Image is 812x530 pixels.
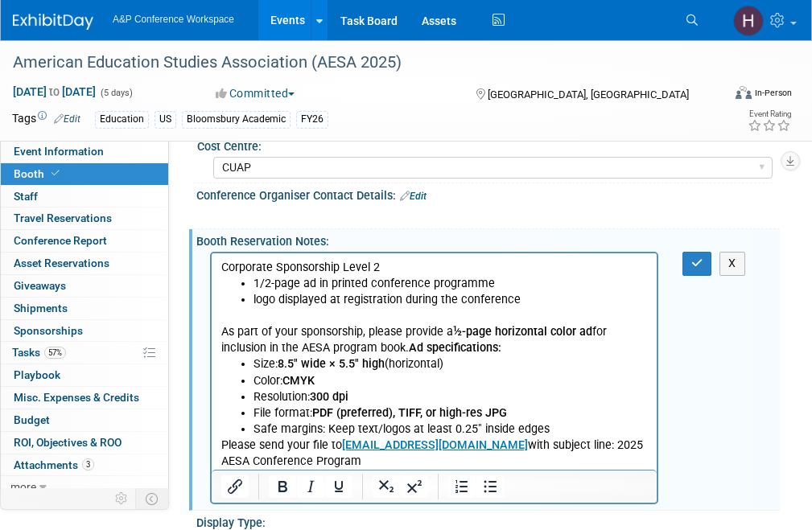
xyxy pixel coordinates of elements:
[748,110,791,118] div: Event Rating
[1,432,168,454] a: ROI, Objectives & ROO
[1,207,168,229] a: Travel Reservations
[14,458,94,471] span: Attachments
[14,302,68,314] span: Shipments
[1,364,168,386] a: Playbook
[14,257,109,269] span: Asset Reservations
[1,163,168,185] a: Booth
[488,88,689,101] span: [GEOGRAPHIC_DATA], [GEOGRAPHIC_DATA]
[210,85,301,101] button: Committed
[1,141,168,162] a: Event Information
[12,84,97,99] span: [DATE] [DATE]
[736,86,752,99] img: Format-Inperson.png
[14,212,112,224] span: Travel Reservations
[14,413,50,426] span: Budget
[54,113,80,125] a: Edit
[7,48,714,77] div: American Education Studies Association (AESA 2025)
[12,110,80,129] td: Tags
[82,458,94,470] span: 3
[269,475,296,498] button: Bold
[99,88,133,98] span: (5 days)
[719,252,745,275] button: X
[1,320,168,342] a: Sponsorships
[1,275,168,297] a: Giveaways
[196,229,780,249] div: Booth Reservation Notes:
[1,409,168,431] a: Budget
[14,324,83,337] span: Sponsorships
[297,475,324,498] button: Italic
[325,475,352,498] button: Underline
[754,87,792,99] div: In-Person
[296,111,328,128] div: FY26
[14,190,38,203] span: Staff
[95,111,149,128] div: Education
[448,475,476,498] button: Numbered list
[14,234,107,247] span: Conference Report
[136,488,169,509] td: Toggle Event Tabs
[47,85,62,98] span: to
[1,387,168,409] a: Misc. Expenses & Credits
[14,391,139,404] span: Misc. Expenses & Credits
[401,475,428,498] button: Superscript
[10,480,36,493] span: more
[14,279,66,292] span: Giveaways
[182,111,291,128] div: Bloomsbury Academic
[1,476,168,498] a: more
[108,488,136,509] td: Personalize Event Tab Strip
[212,253,657,470] iframe: Rich Text Area
[196,183,780,204] div: Conference Organiser Contact Details:
[1,342,168,364] a: Tasks57%
[14,368,60,381] span: Playbook
[14,145,104,158] span: Event Information
[1,253,168,274] a: Asset Reservations
[1,186,168,207] a: Staff
[1,454,168,476] a: Attachments3
[113,14,234,25] span: A&P Conference Workspace
[1,298,168,319] a: Shipments
[476,475,504,498] button: Bullet list
[400,191,427,202] a: Edit
[14,436,122,449] span: ROI, Objectives & ROO
[13,14,93,30] img: ExhibitDay
[14,167,63,180] span: Booth
[1,230,168,252] a: Conference Report
[672,84,792,108] div: Event Format
[52,169,60,178] i: Booth reservation complete
[373,475,400,498] button: Subscript
[733,6,764,36] img: Hannah Siegel
[221,475,249,498] button: Insert/edit link
[44,347,66,359] span: 57%
[197,134,773,154] div: Cost Centre:
[12,346,66,359] span: Tasks
[155,111,176,128] div: US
